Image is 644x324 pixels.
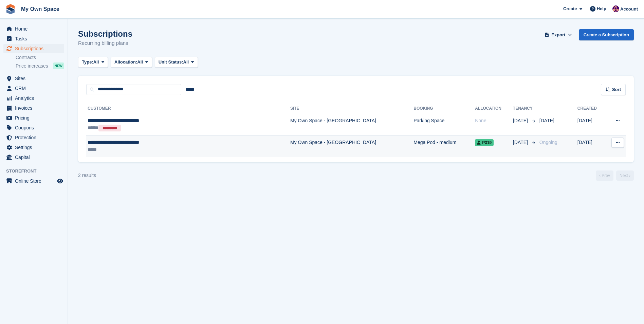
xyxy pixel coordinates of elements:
[159,59,183,66] span: Unit Status:
[3,133,64,142] a: menu
[413,103,475,114] th: Booking
[3,103,64,113] a: menu
[290,136,413,157] td: My Own Space - [GEOGRAPHIC_DATA]
[114,59,137,66] span: Allocation:
[413,114,475,136] td: Parking Space
[16,63,48,69] span: Price increases
[16,62,64,70] a: Price increases NEW
[18,3,62,15] a: My Own Space
[544,29,573,40] button: Export
[3,74,64,83] a: menu
[3,84,64,93] a: menu
[111,57,152,68] button: Allocation: All
[53,62,64,69] div: NEW
[577,114,605,136] td: [DATE]
[15,44,56,53] span: Subscriptions
[3,176,64,186] a: menu
[15,34,56,43] span: Tasks
[475,117,513,124] div: None
[3,44,64,53] a: menu
[616,170,634,181] a: Next
[15,152,56,162] span: Capital
[15,24,56,34] span: Home
[15,74,56,83] span: Sites
[137,59,143,66] span: All
[577,136,605,157] td: [DATE]
[78,172,96,179] div: 2 results
[15,133,56,142] span: Protection
[15,93,56,103] span: Analytics
[513,139,529,146] span: [DATE]
[15,84,56,93] span: CRM
[3,24,64,34] a: menu
[579,29,634,40] a: Create a Subscription
[290,114,413,136] td: My Own Space - [GEOGRAPHIC_DATA]
[5,4,16,14] img: stora-icon-8386f47178a22dfd0bd8f6a31ec36ba5ce8667c1dd55bd0f319d3a0aa187defe.svg
[612,86,621,93] span: Sort
[475,139,494,146] span: P319
[577,103,605,114] th: Created
[15,176,56,186] span: Online Store
[86,103,290,114] th: Customer
[56,177,64,185] a: Preview store
[596,170,613,181] a: Previous
[155,57,198,68] button: Unit Status: All
[3,152,64,162] a: menu
[612,5,619,12] img: Sergio Tartaglia
[3,143,64,152] a: menu
[93,59,99,66] span: All
[3,123,64,132] a: menu
[3,93,64,103] a: menu
[539,118,554,123] span: [DATE]
[513,117,529,124] span: [DATE]
[594,170,635,181] nav: Page
[82,59,93,66] span: Type:
[78,57,108,68] button: Type: All
[15,103,56,113] span: Invoices
[3,113,64,123] a: menu
[16,54,64,61] a: Contracts
[563,5,577,12] span: Create
[413,136,475,157] td: Mega Pod - medium
[6,168,68,175] span: Storefront
[78,39,132,47] p: Recurring billing plans
[78,29,132,38] h1: Subscriptions
[15,123,56,132] span: Coupons
[597,5,606,12] span: Help
[539,140,557,145] span: Ongoing
[290,103,413,114] th: Site
[475,103,513,114] th: Allocation
[15,143,56,152] span: Settings
[15,113,56,123] span: Pricing
[3,34,64,43] a: menu
[513,103,537,114] th: Tenancy
[183,59,189,66] span: All
[551,32,565,38] span: Export
[620,6,638,13] span: Account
